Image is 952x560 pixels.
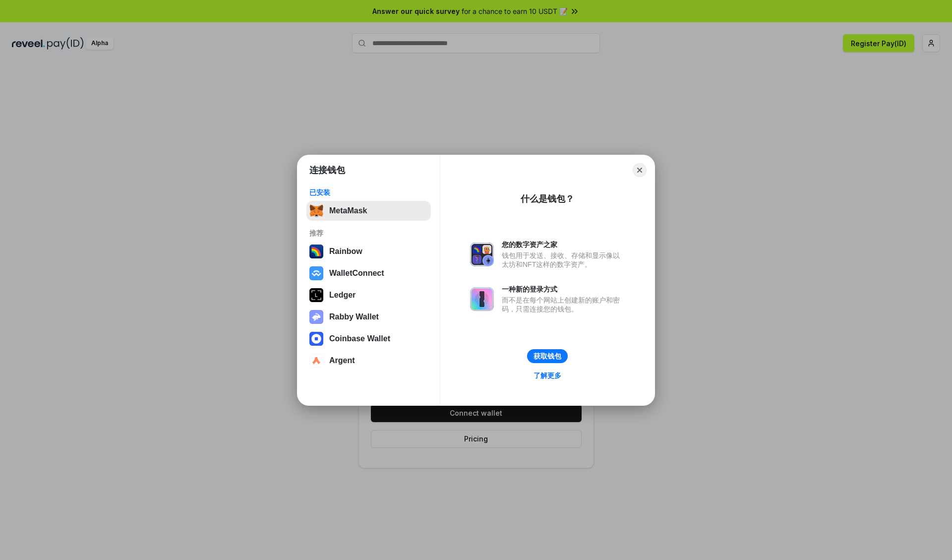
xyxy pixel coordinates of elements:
[309,354,323,368] img: svg+xml,%3Csvg%20width%3D%2228%22%20height%3D%2228%22%20viewBox%3D%220%200%2028%2028%22%20fill%3D...
[521,193,574,205] div: 什么是钱包？
[527,349,568,363] button: 获取钱包
[306,285,431,305] button: Ledger
[309,164,345,176] h1: 连接钱包
[306,242,431,261] button: Rainbow
[502,251,625,269] div: 钱包用于发送、接收、存储和显示像以太坊和NFT这样的数字资产。
[329,312,379,321] div: Rabby Wallet
[309,332,323,346] img: svg+xml,%3Csvg%20width%3D%2228%22%20height%3D%2228%22%20viewBox%3D%220%200%2028%2028%22%20fill%3D...
[534,371,561,380] div: 了解更多
[309,310,323,324] img: svg+xml,%3Csvg%20xmlns%3D%22http%3A%2F%2Fwww.w3.org%2F2000%2Fsvg%22%20fill%3D%22none%22%20viewBox...
[309,266,323,280] img: svg+xml,%3Csvg%20width%3D%2228%22%20height%3D%2228%22%20viewBox%3D%220%200%2028%2028%22%20fill%3D...
[528,369,567,382] a: 了解更多
[309,188,428,197] div: 已安装
[329,356,355,365] div: Argent
[329,291,356,300] div: Ledger
[534,352,561,361] div: 获取钱包
[306,351,431,371] button: Argent
[502,296,625,313] div: 而不是在每个网站上创建新的账户和密码，只需连接您的钱包。
[502,285,625,294] div: 一种新的登录方式
[309,229,428,238] div: 推荐
[470,243,494,266] img: svg+xml,%3Csvg%20xmlns%3D%22http%3A%2F%2Fwww.w3.org%2F2000%2Fsvg%22%20fill%3D%22none%22%20viewBox...
[306,201,431,221] button: MetaMask
[329,334,390,343] div: Coinbase Wallet
[633,163,647,177] button: Close
[306,307,431,327] button: Rabby Wallet
[502,240,625,249] div: 您的数字资产之家
[309,204,323,218] img: svg+xml,%3Csvg%20fill%3D%22none%22%20height%3D%2233%22%20viewBox%3D%220%200%2035%2033%22%20width%...
[329,269,384,278] div: WalletConnect
[306,263,431,283] button: WalletConnect
[309,245,323,258] img: svg+xml,%3Csvg%20width%3D%22120%22%20height%3D%22120%22%20viewBox%3D%220%200%20120%20120%22%20fil...
[306,329,431,349] button: Coinbase Wallet
[329,247,362,256] div: Rainbow
[329,206,367,215] div: MetaMask
[309,288,323,302] img: svg+xml,%3Csvg%20xmlns%3D%22http%3A%2F%2Fwww.w3.org%2F2000%2Fsvg%22%20width%3D%2228%22%20height%3...
[470,287,494,311] img: svg+xml,%3Csvg%20xmlns%3D%22http%3A%2F%2Fwww.w3.org%2F2000%2Fsvg%22%20fill%3D%22none%22%20viewBox...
